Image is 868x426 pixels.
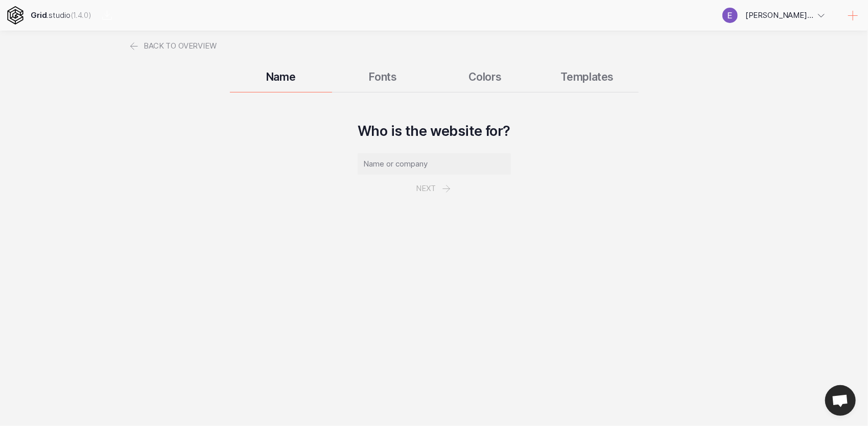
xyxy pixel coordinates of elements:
[358,123,510,139] h2: Who is the website for?
[230,70,332,83] h3: Name
[825,385,856,416] div: Chat abierto
[128,31,217,61] a: Back to overview
[71,10,91,20] span: Click to see changelog
[31,10,46,20] strong: Grid
[722,8,738,23] img: Profile picture
[144,31,217,61] span: Back to overview
[358,153,511,175] input: Name or company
